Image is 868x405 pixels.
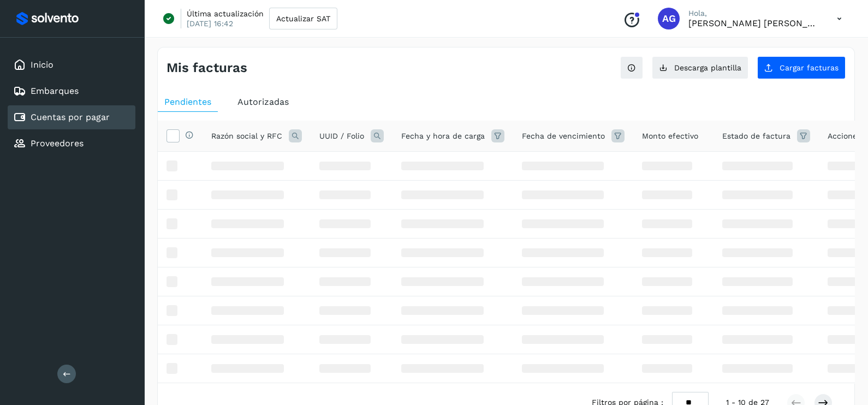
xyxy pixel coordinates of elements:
span: Actualizar SAT [276,15,330,22]
span: Estado de factura [722,130,790,142]
span: Autorizadas [237,97,289,107]
span: Cargar facturas [780,64,839,72]
p: [DATE] 16:42 [187,19,233,28]
p: Hola, [688,9,819,18]
div: Inicio [8,53,135,77]
a: Inicio [31,59,53,70]
a: Cuentas por pagar [31,112,110,122]
span: Acciones [828,130,861,142]
span: Razón social y RFC [211,130,282,142]
div: Cuentas por pagar [8,105,135,129]
div: Embarques [8,79,135,103]
span: Pendientes [164,97,211,107]
a: Proveedores [31,138,84,148]
p: Última actualización [187,9,264,19]
span: Descarga plantilla [674,64,741,72]
a: Embarques [31,86,79,96]
span: Monto efectivo [642,130,698,142]
span: Fecha de vencimiento [522,130,605,142]
div: Proveedores [8,132,135,156]
h4: Mis facturas [167,60,247,76]
button: Descarga plantilla [652,56,748,79]
span: Fecha y hora de carga [401,130,485,142]
span: UUID / Folio [319,130,364,142]
button: Cargar facturas [757,56,846,79]
button: Actualizar SAT [269,8,337,29]
p: Abigail Gonzalez Leon [688,18,819,28]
